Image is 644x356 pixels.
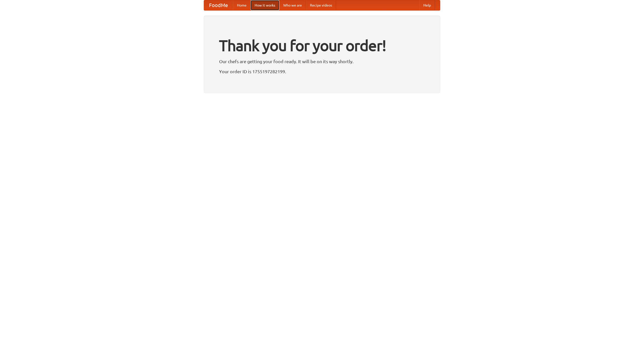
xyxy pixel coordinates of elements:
[219,58,425,65] p: Our chefs are getting your food ready. It will be on its way shortly.
[251,0,279,10] a: How it works
[204,0,233,10] a: FoodMe
[419,0,435,10] a: Help
[306,0,336,10] a: Recipe videos
[219,68,425,75] p: Your order ID is 1755197282199.
[279,0,306,10] a: Who we are
[219,33,425,58] h1: Thank you for your order!
[233,0,251,10] a: Home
